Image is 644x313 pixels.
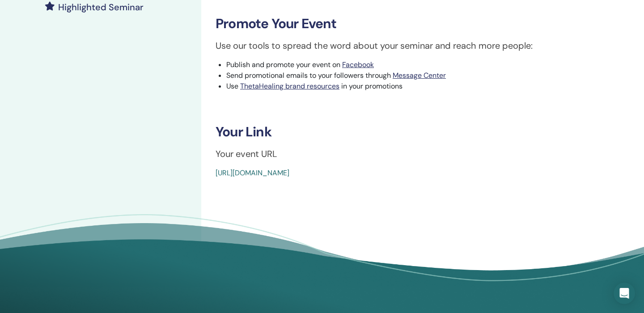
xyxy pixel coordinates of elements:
h3: Your Link [216,124,616,140]
h3: Promote Your Event [216,16,616,32]
li: Publish and promote your event on [226,59,616,70]
a: Facebook [342,60,374,69]
p: Your event URL [216,147,616,161]
h4: Highlighted Seminar [58,2,144,13]
a: ThetaHealing brand resources [240,81,339,91]
li: Use in your promotions [226,81,616,92]
a: Message Center [393,71,446,80]
p: Use our tools to spread the word about your seminar and reach more people: [216,39,616,52]
a: [URL][DOMAIN_NAME] [216,168,289,178]
div: Open Intercom Messenger [614,283,635,304]
li: Send promotional emails to your followers through [226,70,616,81]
